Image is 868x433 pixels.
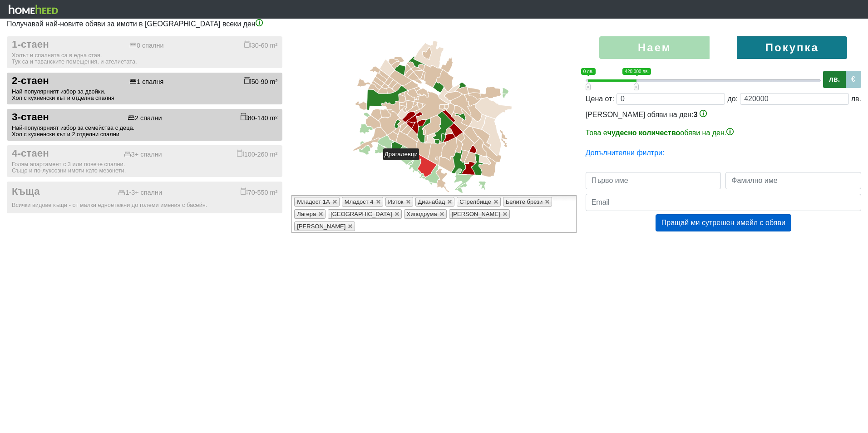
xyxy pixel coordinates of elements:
a: Допълнителни филтри: [586,149,665,157]
span: Белите брези [506,198,543,205]
span: [PERSON_NAME] [452,211,500,217]
span: 420 000 лв. [622,68,651,75]
input: Email [586,194,861,211]
div: Голям апартамент с 3 или повече спални. Също и по-луксозни имоти като мезонети. [12,161,277,174]
span: [PERSON_NAME] [297,223,345,230]
div: [PERSON_NAME] обяви на ден: [586,109,861,138]
input: Първо име [586,172,721,189]
button: 4-стаен 3+ спални 100-260 m² Голям апартамент с 3 или повече спални.Също и по-луксозни имоти като... [7,145,282,177]
div: Холът и спалнята са в една стая. Тук са и таванските помещения, и ателиетата. [12,52,277,65]
p: Това е обяви на ден. [586,128,861,138]
button: 3-стаен 2 спални 80-140 m² Най-популярният избор за семейства с деца.Хол с кухненски кът и 2 отде... [7,109,282,141]
label: лв. [823,71,846,88]
img: info-3.png [256,19,263,26]
span: 0 лв. [581,68,596,75]
label: Покупка [737,36,847,59]
img: info-3.png [726,128,734,135]
label: € [845,71,861,88]
div: 80-140 m² [241,113,278,122]
span: Младост 1А [297,198,330,205]
div: 30-60 m² [244,40,278,49]
b: чудесно количество [607,129,681,137]
div: 50-90 m² [244,77,278,86]
label: Наем [599,36,710,59]
div: до: [727,93,738,104]
div: Най-популярният избор за семейства с деца. Хол с кухненски кът и 2 отделни спални [12,125,277,138]
img: info-3.png [700,110,707,117]
span: Стрелбище [459,198,491,205]
span: Дианабад [418,198,445,205]
span: Хиподрума [407,211,437,217]
span: 2-стаен [12,75,49,87]
button: 2-стаен 1 спалня 50-90 m² Най-популярният избор за двойки.Хол с кухненски кът и отделна спалня [7,73,282,104]
input: Фамилно име [725,172,861,189]
div: 3+ спални [124,151,162,158]
div: Най-популярният избор за двойки. Хол с кухненски кът и отделна спалня [12,89,277,101]
div: Цена от: [586,93,614,104]
div: 100-260 m² [237,149,278,158]
div: Всички видове къщи - от малки едноетажни до големи имения с басейн. [12,202,277,208]
div: 0 спални [129,42,163,49]
span: 3-стаен [12,111,49,123]
span: 3 [694,111,698,118]
button: 1-стаен 0 спални 30-60 m² Холът и спалнята са в една стая.Тук са и таванските помещения, и ателие... [7,36,282,68]
div: 1-3+ спални [118,189,162,197]
button: Къща 1-3+ спални 70-550 m² Всички видове къщи - от малки едноетажни до големи имения с басейн. [7,182,282,213]
p: Получавай най-новите обяви за имоти в [GEOGRAPHIC_DATA] всеки ден [7,19,861,30]
span: 4-стаен [12,148,49,160]
div: 70-550 m² [241,187,278,197]
button: Пращай ми сутрешен имейл с обяви [656,214,791,231]
div: лв. [851,93,861,104]
span: Изток [388,198,404,205]
div: 2 спални [128,114,162,122]
span: Лагера [297,211,316,217]
div: 1 спалня [129,78,163,86]
span: [GEOGRAPHIC_DATA] [330,211,392,217]
span: 1-стаен [12,39,49,51]
span: Къща [12,186,40,198]
span: Младост 4 [345,198,374,205]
